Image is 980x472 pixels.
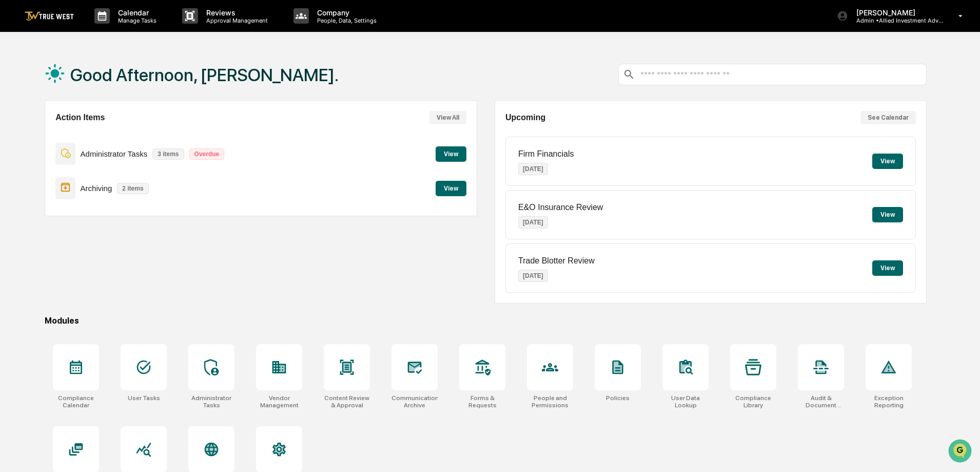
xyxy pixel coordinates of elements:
[6,145,69,163] a: 🔎Data Lookup
[848,17,944,24] p: Admin • Allied Investment Advisors
[152,148,184,160] p: 3 items
[21,149,65,159] span: Data Lookup
[35,79,168,89] div: Start new chat
[866,394,912,409] div: Exception Reporting
[391,394,438,409] div: Communications Archive
[518,163,548,175] p: [DATE]
[10,150,18,158] div: 🔎
[10,130,18,139] div: 🖐️
[6,125,70,144] a: 🖐️Preclearance
[102,174,124,182] span: Pylon
[872,260,903,276] button: View
[436,181,466,196] button: View
[74,130,83,139] div: 🗄️
[518,270,548,282] p: [DATE]
[117,183,148,194] p: 2 items
[25,11,74,21] img: logo
[21,129,66,140] span: Preclearance
[436,183,466,193] a: View
[527,394,573,409] div: People and Permissions
[188,394,234,409] div: Administrator Tasks
[436,146,466,162] button: View
[518,203,603,212] p: E&O Insurance Review
[429,111,466,124] button: View All
[436,148,466,158] a: View
[459,394,505,409] div: Forms & Requests
[309,8,382,17] p: Company
[662,394,709,409] div: User Data Lookup
[81,149,148,158] p: Administrator Tasks
[198,8,273,17] p: Reviews
[35,89,130,97] div: We're available if you need us!
[72,174,124,182] a: Powered byPylon
[256,394,302,409] div: Vendor Management
[110,17,162,24] p: Manage Tasks
[730,394,776,409] div: Compliance Library
[81,184,112,193] p: Archiving
[10,79,29,97] img: 1746055101610-c473b297-6a78-478c-a979-82029cc54cd1
[45,316,927,326] div: Modules
[947,438,975,466] iframe: Open customer support
[848,8,944,17] p: [PERSON_NAME]
[198,17,273,24] p: Approval Management
[128,394,160,402] div: User Tasks
[518,256,595,266] p: Trade Blotter Review
[606,394,630,402] div: Policies
[860,111,916,124] button: See Calendar
[55,113,105,122] h2: Action Items
[872,154,903,169] button: View
[85,129,127,140] span: Attestations
[10,22,187,38] p: How can we help?
[505,113,545,122] h2: Upcoming
[174,82,187,94] button: Start new chat
[189,148,225,160] p: Overdue
[110,8,162,17] p: Calendar
[872,207,903,222] button: View
[518,149,574,159] p: Firm Financials
[53,394,99,409] div: Compliance Calendar
[798,394,844,409] div: Audit & Document Logs
[309,17,382,24] p: People, Data, Settings
[518,216,548,229] p: [DATE]
[70,65,339,85] h1: Good Afternoon, [PERSON_NAME].
[70,125,131,144] a: 🗄️Attestations
[324,394,370,409] div: Content Review & Approval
